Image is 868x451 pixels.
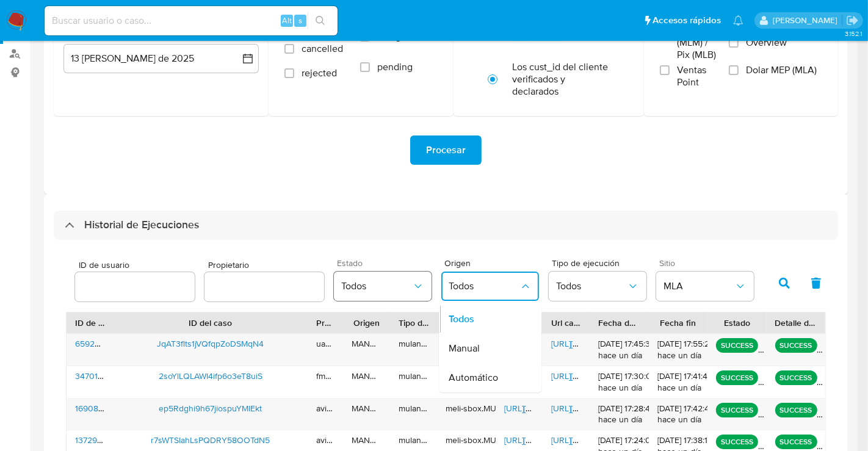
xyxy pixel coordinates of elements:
span: 3.152.1 [845,29,862,38]
input: Buscar usuario o caso... [45,13,338,29]
span: Accesos rápidos [653,14,721,27]
a: Notificaciones [733,15,743,26]
p: sandra.chabay@mercadolibre.com [773,15,842,26]
button: search-icon [308,12,333,29]
a: Salir [846,14,859,27]
span: s [298,15,302,26]
span: Alt [282,15,292,26]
